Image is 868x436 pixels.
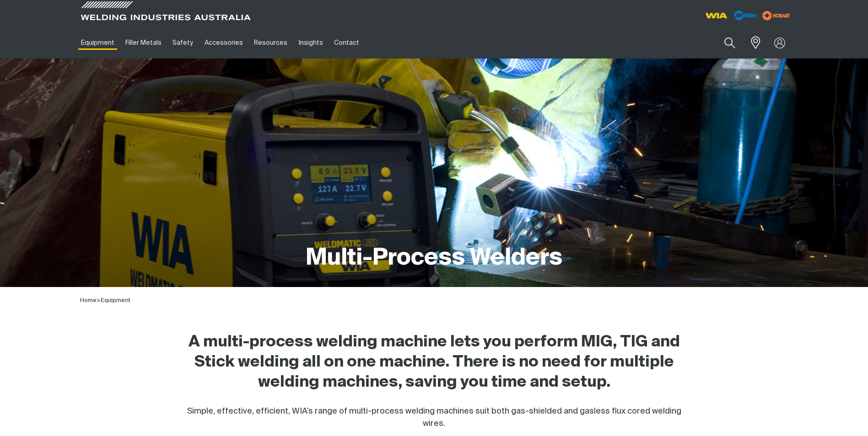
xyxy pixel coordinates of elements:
h1: Multi-Process Welders [306,244,562,273]
a: Home [80,298,97,303]
a: Insights [293,27,328,58]
h2: A multi-process welding machine lets you perform MIG, TIG and Stick welding all on one machine. T... [176,332,692,393]
img: miller [760,9,793,22]
input: Product name or item number... [702,32,745,53]
a: Safety [167,27,199,58]
button: Search products [714,32,745,53]
a: Accessories [199,27,248,58]
a: Equipment [101,298,130,303]
a: Equipment [75,27,120,58]
a: Contact [329,27,365,58]
a: Resources [248,27,293,58]
span: > [97,298,101,303]
span: Simple, effective, efficient, WIA’s range of multi-process welding machines suit both gas-shielde... [187,407,681,428]
a: Filler Metals [120,27,167,58]
nav: Main [75,27,614,58]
